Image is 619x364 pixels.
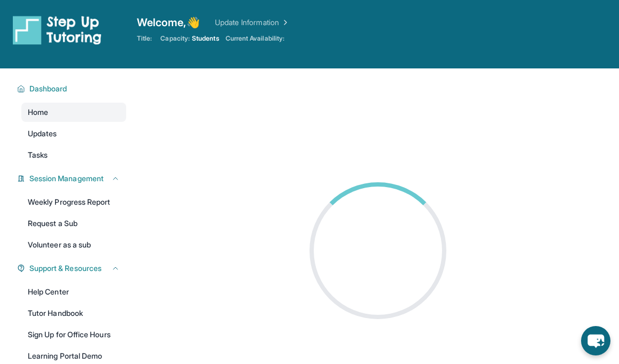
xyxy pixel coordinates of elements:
span: Title: [137,34,152,43]
span: Capacity: [160,34,190,43]
img: logo [13,15,102,45]
span: Session Management [29,173,104,184]
a: Request a Sub [21,214,126,233]
span: Home [28,107,48,118]
span: Tasks [28,150,48,160]
a: Updates [21,124,126,143]
img: Chevron Right [279,17,290,28]
a: Tasks [21,145,126,165]
a: Update Information [215,17,290,28]
span: Welcome, 👋 [137,15,200,30]
button: Support & Resources [25,263,120,274]
span: Support & Resources [29,263,102,274]
a: Tutor Handbook [21,304,126,323]
a: Weekly Progress Report [21,192,126,212]
a: Sign Up for Office Hours [21,325,126,344]
a: Volunteer as a sub [21,235,126,254]
span: Students [192,34,219,43]
span: Dashboard [29,83,67,94]
button: Session Management [25,173,120,184]
span: Updates [28,128,57,139]
a: Help Center [21,282,126,301]
button: chat-button [581,326,610,355]
button: Dashboard [25,83,120,94]
a: Home [21,103,126,122]
span: Current Availability: [226,34,284,43]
